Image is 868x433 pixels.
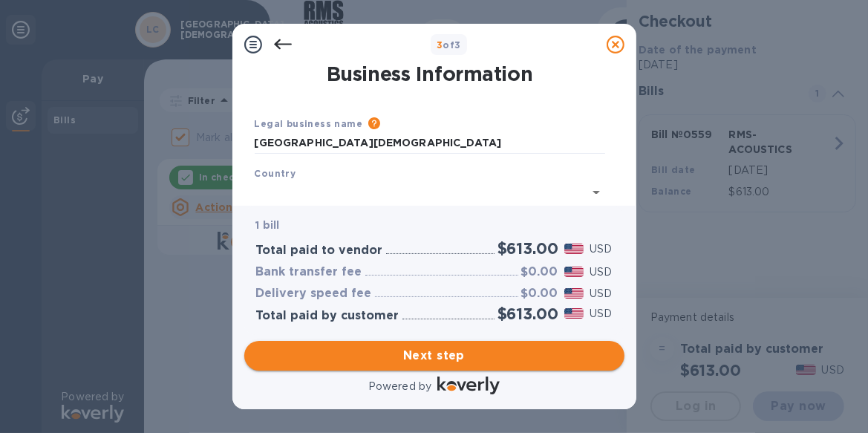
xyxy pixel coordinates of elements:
[590,241,612,257] p: USD
[255,118,363,129] b: Legal business name
[256,265,362,279] h3: Bank transfer fee
[244,341,624,371] button: Next step
[521,265,558,279] h3: $0.00
[564,308,584,319] img: USD
[497,239,558,258] h2: $613.00
[590,286,612,302] p: USD
[256,219,280,231] b: 1 bill
[256,287,372,301] h3: Delivery speed fee
[564,288,584,299] img: USD
[256,309,399,323] h3: Total paid by customer
[368,379,431,394] p: Powered by
[252,62,608,86] h1: Business Information
[586,182,607,203] button: Open
[590,306,612,322] p: USD
[437,377,500,394] img: Logo
[564,267,584,277] img: USD
[497,305,558,323] h2: $613.00
[437,39,443,51] span: 3
[256,347,613,365] span: Next step
[564,244,584,254] img: USD
[437,39,461,51] b: of 3
[255,168,296,179] b: Country
[590,264,612,280] p: USD
[256,244,383,258] h3: Total paid to vendor
[521,287,558,301] h3: $0.00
